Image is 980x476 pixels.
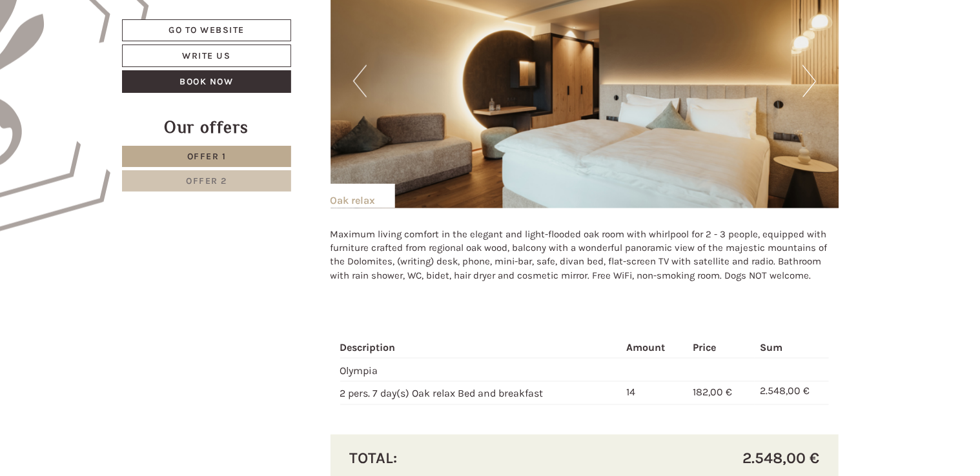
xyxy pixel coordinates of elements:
p: Maximum living comfort in the elegant and light-flooded oak room with whirlpool for 2 - 3 people,... [331,228,839,283]
button: Send [440,340,507,362]
div: Hotel B&B Feldmessner [19,37,150,48]
a: Book now [122,70,291,93]
td: Olympia [340,359,622,382]
span: Offer 1 [187,151,227,162]
small: 17:19 [19,63,150,72]
span: 2.548,00 € [742,448,819,470]
div: Our offers [122,115,291,139]
th: Price [688,338,755,358]
span: 182,00 € [693,386,732,399]
button: Next [802,65,816,97]
th: Amount [622,338,688,358]
div: Oak relax [331,184,395,208]
div: Hello, how can we help you? [10,35,156,74]
th: Description [340,338,622,358]
td: 14 [622,382,688,405]
button: Previous [353,65,367,97]
td: 2 pers. 7 day(s) Oak relax Bed and breakfast [340,382,622,405]
a: Write us [122,45,291,67]
th: Sum [755,338,829,358]
td: 2.548,00 € [755,382,829,405]
div: [DATE] [231,10,276,32]
div: Total: [340,448,585,470]
a: Go to website [122,19,291,41]
span: Offer 2 [186,175,227,186]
